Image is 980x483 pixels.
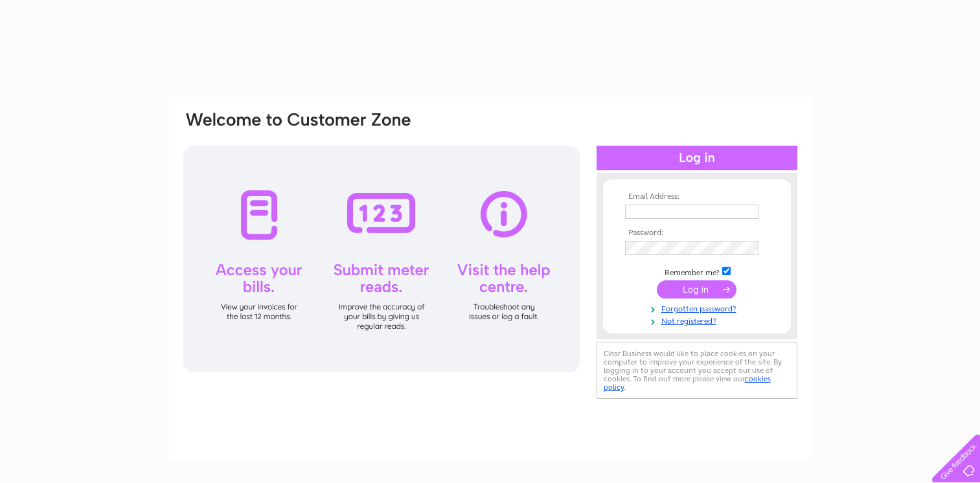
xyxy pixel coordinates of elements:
[625,302,772,314] a: Forgotten password?
[657,280,736,298] input: Submit
[622,265,772,278] td: Remember me?
[597,343,797,399] div: Clear Business would like to place cookies on your computer to improve your experience of the sit...
[625,314,772,326] a: Not registered?
[622,192,772,201] th: Email Address:
[604,374,771,392] a: cookies policy
[622,229,772,238] th: Password:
